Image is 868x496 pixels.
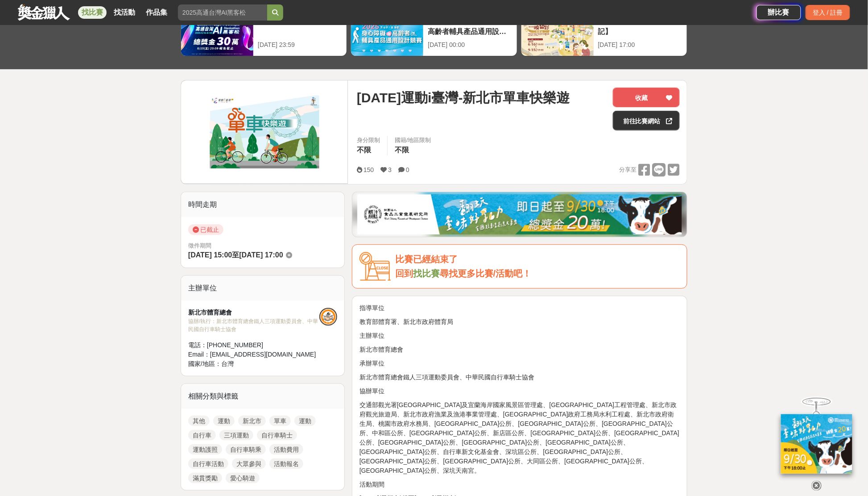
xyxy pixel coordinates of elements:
[226,444,266,455] a: 自行車騎乘
[269,458,303,469] a: 活動報名
[360,400,680,475] p: 交通部觀光署[GEOGRAPHIC_DATA]及宜蘭海岸國家風景區管理處、[GEOGRAPHIC_DATA]工程管理處、新北市政府觀光旅遊局、新北市政府漁業及漁港事業管理處、[GEOGRAPHI...
[413,269,440,278] a: 找比賽
[188,473,222,483] a: 滿貫獎勵
[188,340,319,350] div: 電話： [PHONE_NUMBER]
[188,444,222,455] a: 運動護照
[360,331,680,340] p: 主辦單位
[357,146,371,154] span: 不限
[756,5,801,20] a: 辦比賽
[257,430,297,441] a: 自行車騎士
[428,40,512,50] div: [DATE] 00:00
[142,6,171,19] a: 作品集
[364,166,374,173] span: 150
[178,4,267,21] input: 2025高通台灣AI黑客松
[188,350,319,359] div: Email： [EMAIL_ADDRESS][DOMAIN_NAME]
[613,111,680,130] a: 前往比賽網站
[357,88,570,108] span: [DATE]運動i臺灣-新北市單車快樂遊
[181,276,344,301] div: 主辦單位
[181,384,344,409] div: 相關分類與標籤
[360,373,680,382] p: 新北市體育總會鐵人三項運動委員會、中華民國自行車騎士協會
[238,416,266,426] a: 新北市
[78,6,107,19] a: 找比賽
[258,16,342,36] div: 2025高通台灣AI黑客松
[188,430,216,441] a: 自行車
[360,345,680,354] p: 新北市體育總會
[351,11,517,56] a: 2025年ICARE身心障礙與高齡者輔具產品通用設計競賽[DATE] 00:00
[357,194,682,235] img: b0ef2173-5a9d-47ad-b0e3-de335e335c0a.jpg
[406,166,409,173] span: 0
[395,269,413,278] span: 回到
[181,192,344,217] div: 時間走期
[181,11,347,56] a: 2025高通台灣AI黑客松[DATE] 23:59
[188,224,223,235] span: 已截止
[598,40,682,50] div: [DATE] 17:00
[360,480,680,489] p: 活動期間
[188,360,221,367] span: 國家/地區：
[440,269,532,278] span: 尋找更多比賽/活動吧！
[428,16,512,36] div: 2025年ICARE身心障礙與高齡者輔具產品通用設計競賽
[213,416,235,426] a: 運動
[360,252,391,281] img: Icon
[188,242,211,249] span: 徵件期間
[294,416,316,426] a: 運動
[395,136,431,145] div: 國籍/地區限制
[110,6,139,19] a: 找活動
[357,136,380,145] div: 身分限制
[219,430,253,441] a: 三項運動
[360,359,680,368] p: 承辦單位
[226,473,260,483] a: 愛心騎遊
[613,88,680,107] button: 收藏
[221,360,234,367] span: 台灣
[188,416,210,426] a: 其他
[239,251,283,259] span: [DATE] 17:00
[258,40,342,50] div: [DATE] 23:59
[388,166,392,173] span: 3
[395,146,409,154] span: 不限
[521,11,687,56] a: 故宮百年 一瞬留影【尋寶記】[DATE] 17:00
[598,16,682,36] div: 故宮百年 一瞬留影【尋寶記】
[360,303,680,313] p: 指導單位
[395,252,680,267] div: 比賽已經結束了
[269,416,291,426] a: 單車
[360,317,680,327] p: 教育部體育署、新北市政府體育局
[188,308,319,317] div: 新北市體育總會
[232,251,239,259] span: 至
[619,163,637,177] span: 分享至
[269,444,303,455] a: 活動費用
[806,5,850,20] div: 登入 / 註冊
[188,317,319,333] div: 協辦/執行： 新北市體育總會鐵人三項運動委員會、中華民國自行車騎士協會
[181,80,348,184] img: Cover Image
[188,458,228,469] a: 自行車活動
[360,387,680,396] p: 協辦單位
[781,414,852,474] img: ff197300-f8ee-455f-a0ae-06a3645bc375.jpg
[188,251,232,259] span: [DATE] 15:00
[232,458,266,469] a: 大眾參與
